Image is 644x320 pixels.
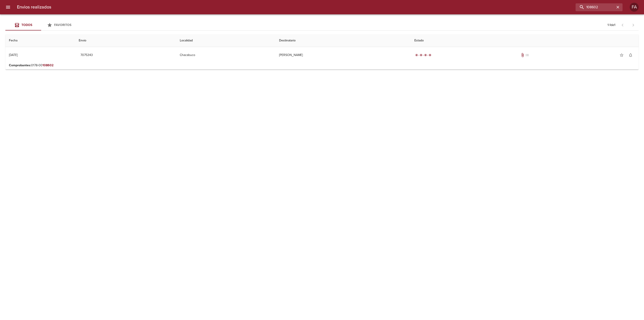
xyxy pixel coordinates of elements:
[525,53,529,57] span: No tiene pedido asociado
[3,2,13,13] button: menu
[275,34,411,47] th: Destinatario
[5,34,75,47] th: Fecha
[21,23,32,27] span: Todos
[630,3,639,12] div: Abrir información de usuario
[576,3,615,11] input: buscar
[9,63,635,68] p: 0178-00
[414,53,432,57] div: Entregado
[5,20,77,30] div: Tabs Envios
[176,47,275,63] td: Chacabuco
[619,53,624,57] span: star_border
[520,53,525,57] span: Tiene documentos adjuntos
[42,63,53,67] em: 108602
[75,34,176,47] th: Envio
[630,3,639,12] div: FA
[628,20,639,30] span: Pagina siguiente
[415,54,418,56] span: radio_button_checked
[5,34,639,70] table: Tabla de envíos del cliente
[9,63,31,67] b: Comprobantes :
[411,34,639,47] th: Estado
[628,53,633,57] span: notifications_none
[54,23,71,27] span: Favoritos
[79,51,95,59] button: 7075343
[626,51,635,60] button: Activar notificaciones
[176,34,275,47] th: Localidad
[17,4,51,11] h6: Envios realizados
[617,23,628,27] span: Pagina anterior
[420,54,422,56] span: radio_button_checked
[9,53,18,57] div: [DATE]
[80,52,93,58] span: 7075343
[608,23,615,27] p: 1 - 1 de 1
[275,47,411,63] td: [PERSON_NAME]
[424,54,427,56] span: radio_button_checked
[429,54,431,56] span: radio_button_checked
[617,51,626,60] button: Agregar a favoritos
